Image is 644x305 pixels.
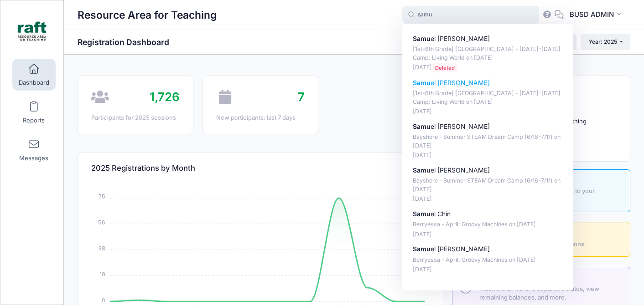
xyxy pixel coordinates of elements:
[413,122,431,130] strong: Samu
[413,230,563,239] p: [DATE]
[413,166,431,174] strong: Samu
[12,59,56,91] a: Dashboard
[413,177,563,193] p: Bayshore - Summer STEAM Dream Camp (6/16-7/11) on [DATE]
[413,133,563,150] p: Bayshore - Summer STEAM Dream Camp (6/16-7/11) on [DATE]
[413,79,431,86] strong: Samu
[413,220,563,229] p: Berryessa - April: Groovy Machines on [DATE]
[298,90,305,104] span: 7
[19,154,48,162] span: Messages
[102,296,105,304] tspan: 0
[23,117,45,124] span: Reports
[589,38,617,45] span: Year: 2025
[150,90,180,104] span: 1,726
[413,256,563,264] p: Berryessa - April: Groovy Machines on [DATE]
[570,10,614,20] span: BUSD ADMIN
[413,166,563,175] p: el [PERSON_NAME]
[413,210,431,218] strong: Samu
[413,63,563,72] p: [DATE]
[99,244,105,252] tspan: 38
[413,245,431,253] strong: Samu
[12,97,56,128] a: Reports
[0,10,64,53] a: Resource Area for Teaching
[413,35,431,42] strong: Samu
[402,6,539,24] input: Search by First Name, Last Name, or Email...
[413,34,563,44] p: el [PERSON_NAME]
[581,34,630,50] button: Year: 2025
[19,79,49,86] span: Dashboard
[99,193,105,200] tspan: 75
[78,37,177,47] h1: Registration Dashboard
[413,195,563,203] p: [DATE]
[413,244,563,254] p: el [PERSON_NAME]
[413,89,563,106] p: [1st-6th Grade] [GEOGRAPHIC_DATA] - [DATE]-[DATE] Camp: Living World on [DATE]
[413,122,563,132] p: el [PERSON_NAME]
[413,78,563,88] p: el [PERSON_NAME]
[413,45,563,62] p: [1st-6th Grade] [GEOGRAPHIC_DATA] - [DATE]-[DATE] Camp: Living World on [DATE]
[12,134,56,166] a: Messages
[479,285,620,302] span: Track the arrival and departure status, view remaining balances, and more.
[78,5,217,25] h1: Resource Area for Teaching
[98,219,105,226] tspan: 56
[91,113,180,122] div: Participants for 2025 sessions
[432,63,457,72] span: Deleted
[16,14,50,48] img: Resource Area for Teaching
[413,151,563,160] p: [DATE]
[216,113,305,122] div: New participants: last 7 days
[91,156,195,182] h4: 2025 Registrations by Month
[413,107,563,116] p: [DATE]
[413,209,563,219] p: el Chin
[100,270,105,278] tspan: 19
[564,5,630,25] button: BUSD ADMIN
[413,265,563,274] p: [DATE]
